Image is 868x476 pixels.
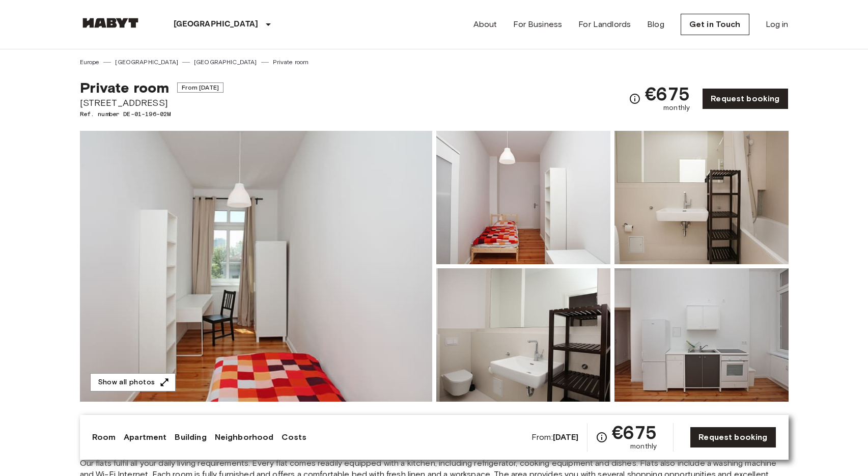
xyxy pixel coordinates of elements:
span: Ref. number DE-01-196-02M [80,109,223,119]
p: [GEOGRAPHIC_DATA] [174,18,259,31]
a: Apartment [124,431,166,443]
span: Private room [80,79,170,96]
a: [GEOGRAPHIC_DATA] [194,58,257,67]
span: €675 [612,423,657,441]
b: [DATE] [553,432,579,442]
svg: Check cost overview for full price breakdown. Please note that discounts apply to new joiners onl... [596,431,608,443]
a: [GEOGRAPHIC_DATA] [115,58,178,67]
a: Neighborhood [215,431,274,443]
span: monthly [630,441,657,452]
a: Log in [766,18,789,31]
span: monthly [663,103,690,113]
a: Request booking [702,88,788,109]
button: Show all photos [90,373,176,392]
img: Picture of unit DE-01-196-02M [436,131,610,264]
img: Picture of unit DE-01-196-02M [614,131,789,264]
a: Costs [282,431,306,443]
svg: Check cost overview for full price breakdown. Please note that discounts apply to new joiners onl... [629,93,641,105]
span: [STREET_ADDRESS] [80,96,223,109]
span: €675 [645,85,690,103]
a: Room [92,431,116,443]
img: Marketing picture of unit DE-01-196-02M [80,131,432,402]
span: From [DATE] [177,82,223,93]
a: Private room [273,58,309,67]
span: From: [531,432,579,443]
a: Get in Touch [681,14,749,35]
a: For Business [513,18,562,31]
img: Picture of unit DE-01-196-02M [436,268,610,402]
a: Europe [80,58,100,67]
a: Blog [647,18,664,31]
a: About [473,18,497,31]
a: For Landlords [578,18,631,31]
img: Habyt [80,18,141,28]
img: Picture of unit DE-01-196-02M [614,268,789,402]
a: Request booking [690,427,776,448]
a: Building [175,431,206,443]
